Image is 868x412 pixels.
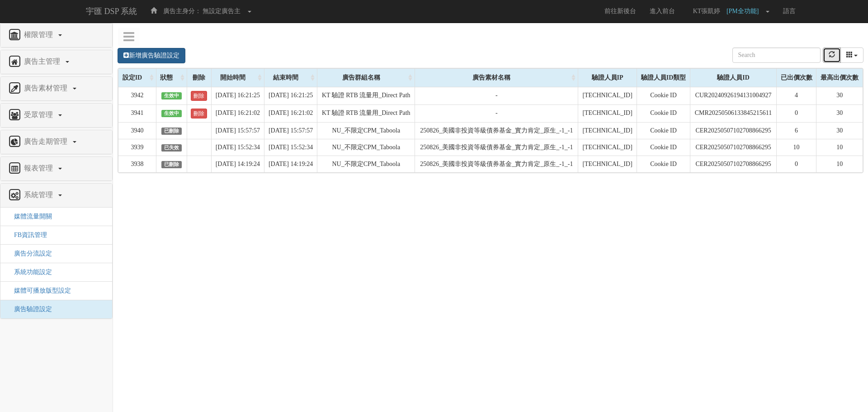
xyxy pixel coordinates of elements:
button: refresh [823,47,841,63]
span: 生效中 [161,92,182,99]
a: 新增廣告驗證設定 [118,48,185,63]
td: KT 驗證 RTB 流量用_Direct Path [317,87,415,104]
td: CUR20240926194131004927 [690,87,777,104]
a: 受眾管理 [7,108,105,123]
div: 最高出價次數 [816,69,863,87]
td: 4 [776,87,816,104]
td: [DATE] 16:21:02 [264,104,317,122]
td: NU_不限定CPM_Taboola [317,156,415,172]
td: CER20250507102708866295 [690,122,777,139]
td: 250826_美國非投資等級債券基金_實力肯定_原生_-1_-1 [415,139,578,156]
div: Columns [840,47,864,63]
span: 已刪除 [161,128,182,135]
td: 10 [776,139,816,156]
span: 權限管理 [22,31,57,38]
td: 10 [816,156,863,172]
a: 媒體可播放版型設定 [7,287,71,294]
td: 3939 [118,139,156,156]
td: Cookie ID [637,87,690,104]
span: 受眾管理 [22,111,57,118]
span: 報表管理 [22,164,57,172]
span: KT張凱婷 [689,8,725,14]
span: 廣告素材管理 [22,84,72,92]
span: 無設定廣告主 [203,8,241,14]
a: FB資訊管理 [7,232,47,238]
div: 設定ID [118,69,156,87]
a: 廣告走期管理 [7,135,105,149]
a: 刪除 [191,91,207,101]
td: Cookie ID [637,104,690,122]
td: [DATE] 16:21:25 [211,87,264,104]
span: 廣告主身分： [163,8,201,14]
td: [TECHNICAL_ID] [578,139,637,156]
td: Cookie ID [637,139,690,156]
td: [TECHNICAL_ID] [578,156,637,172]
span: [PM全功能] [726,8,764,14]
td: 3938 [118,156,156,172]
td: 250826_美國非投資等級債券基金_實力肯定_原生_-1_-1 [415,122,578,139]
td: 3940 [118,122,156,139]
td: 0 [776,104,816,122]
div: 驗證人員IP [578,69,636,87]
td: 30 [816,87,863,104]
td: CMR20250506133845215611 [690,104,777,122]
td: - [415,87,578,104]
td: [DATE] 15:52:34 [264,139,317,156]
input: Search [732,47,821,63]
a: 權限管理 [7,28,105,43]
td: CER20250507102708866295 [690,156,777,172]
td: [DATE] 14:19:24 [264,156,317,172]
a: 廣告分流設定 [7,250,52,257]
span: 廣告走期管理 [22,137,72,145]
span: 系統管理 [22,191,57,199]
a: 系統管理 [7,188,105,203]
div: 結束時間 [264,69,317,87]
a: 刪除 [191,109,207,118]
td: [TECHNICAL_ID] [578,87,637,104]
div: 狀態 [156,69,187,87]
div: 廣告素材名稱 [415,69,578,87]
div: 已出價次數 [777,69,816,87]
td: Cookie ID [637,156,690,172]
a: 系統功能設定 [7,269,52,275]
td: 30 [816,122,863,139]
td: Cookie ID [637,122,690,139]
div: 刪除 [187,69,211,87]
td: [DATE] 15:57:57 [211,122,264,139]
a: 廣告驗證設定 [7,306,52,313]
td: [TECHNICAL_ID] [578,104,637,122]
td: KT 驗證 RTB 流量用_Direct Path [317,104,415,122]
div: 開始時間 [212,69,264,87]
td: [DATE] 16:21:02 [211,104,264,122]
td: 3942 [118,87,156,104]
td: 0 [776,156,816,172]
td: [TECHNICAL_ID] [578,122,637,139]
td: 250826_美國非投資等級債券基金_實力肯定_原生_-1_-1 [415,156,578,172]
td: [DATE] 15:57:57 [264,122,317,139]
div: 驗證人員ID類型 [637,69,690,87]
td: CER20250507102708866295 [690,139,777,156]
td: NU_不限定CPM_Taboola [317,139,415,156]
td: - [415,104,578,122]
a: 報表管理 [7,161,105,176]
td: [DATE] 16:21:25 [264,87,317,104]
button: columns [840,47,864,63]
td: [DATE] 14:19:24 [211,156,264,172]
td: 10 [816,139,863,156]
a: 媒體流量開關 [7,213,52,220]
span: 已刪除 [161,161,182,168]
td: 30 [816,104,863,122]
a: 廣告主管理 [7,55,105,69]
span: 生效中 [161,110,182,117]
td: [DATE] 15:52:34 [211,139,264,156]
a: 廣告素材管理 [7,81,105,96]
div: 驗證人員ID [690,69,776,87]
div: 廣告群組名稱 [317,69,415,87]
td: 6 [776,122,816,139]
